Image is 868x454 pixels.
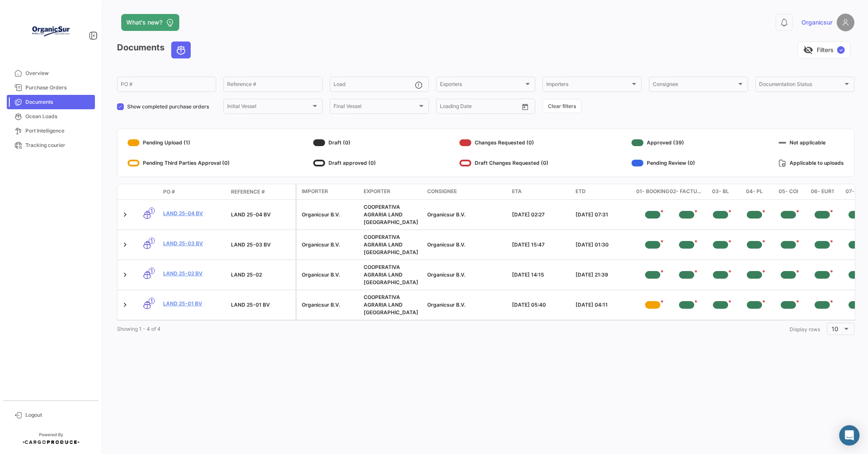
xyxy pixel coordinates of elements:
[576,211,632,219] div: [DATE] 07:31
[779,188,798,196] span: 05- COI
[121,14,179,31] button: What's new?
[334,105,417,111] span: Final Vessel
[163,210,224,217] a: LAND 25-04 BV
[459,156,548,170] div: Draft Changes Requested (0)
[832,325,838,332] span: 10
[364,263,420,286] div: COOPERATIVA AGRARIA LAND [GEOGRAPHIC_DATA]
[7,95,95,109] a: Documents
[128,156,230,170] div: Pending Third Parties Approval (0)
[134,188,160,195] datatable-header-cell: Transport mode
[149,268,155,274] span: 1
[7,124,95,138] a: Port Intelligence
[121,241,129,249] a: Expand/Collapse Row
[440,105,452,111] input: From
[160,185,228,199] datatable-header-cell: PO #
[427,211,465,218] span: Organicsur B.V.
[25,411,92,419] span: Logout
[546,83,630,89] span: Importers
[121,271,129,279] a: Expand/Collapse Row
[7,66,95,80] a: Overview
[302,241,357,249] div: Organicsur B.V.
[427,271,465,278] span: Organicsur B.V.
[149,208,155,214] span: 1
[512,301,569,309] div: [DATE] 05:40
[313,136,376,149] div: Draft (0)
[127,103,209,111] span: Show completed purchase orders
[25,98,92,106] span: Documents
[779,136,844,149] div: Not applicable
[364,203,420,226] div: COOPERATIVA AGRARIA LAND [GEOGRAPHIC_DATA]
[7,109,95,124] a: Ocean Loads
[149,298,155,304] span: 1
[771,184,805,199] datatable-header-cell: 05- COI
[837,46,845,54] span: ✓
[509,184,572,199] datatable-header-cell: ETA
[542,99,581,113] button: Clear filters
[302,211,357,219] div: Organicsur B.V.
[231,241,292,249] div: LAND 25-03 BV
[746,188,763,196] span: 04- PL
[25,84,92,91] span: Purchase Orders
[313,156,376,170] div: Draft approved (0)
[805,184,839,199] datatable-header-cell: 06- EUR1
[117,326,161,332] span: Showing 1 - 4 of 4
[228,185,295,199] datatable-header-cell: Reference #
[163,240,224,247] a: LAND 25-03 BV
[360,184,424,199] datatable-header-cell: Exporter
[632,156,695,170] div: Pending Review (0)
[576,271,632,279] div: [DATE] 21:39
[798,42,850,58] button: visibility_offFilters✓
[231,211,292,219] div: LAND 25-04 BV
[163,300,224,307] a: LAND 25-01 BV
[30,10,72,53] img: Logo+OrganicSur.png
[364,188,390,195] span: Exporter
[163,270,224,277] a: LAND 25-02 BV
[636,188,669,196] span: 01- Booking
[302,188,328,195] span: Importer
[25,127,92,135] span: Port Intelligence
[837,14,854,31] img: placeholder-user.png
[704,184,737,199] datatable-header-cell: 03- BL
[670,184,704,199] datatable-header-cell: 02- Factura
[459,136,548,149] div: Changes Requested (0)
[779,156,844,170] div: Applicable to uploads
[440,83,524,89] span: Exporters
[759,83,843,89] span: Documentation Status
[172,42,190,58] button: Ocean
[653,83,737,89] span: Consignee
[519,100,531,113] button: Open calendar
[297,184,360,199] datatable-header-cell: Importer
[25,141,92,149] span: Tracking courier
[424,184,509,199] datatable-header-cell: Consignee
[126,18,162,27] span: What's new?
[512,188,522,195] span: ETA
[121,301,129,309] a: Expand/Collapse Row
[364,233,420,256] div: COOPERATIVA AGRARIA LAND [GEOGRAPHIC_DATA]
[576,188,586,195] span: ETD
[128,136,230,149] div: Pending Upload (1)
[811,188,834,196] span: 06- EUR1
[512,211,569,219] div: [DATE] 02:27
[801,18,832,27] span: Organicsur
[427,241,465,248] span: Organicsur B.V.
[364,293,420,316] div: COOPERATIVA AGRARIA LAND [GEOGRAPHIC_DATA]
[803,45,813,55] span: visibility_off
[790,326,820,332] span: Display rows
[302,301,357,309] div: Organicsur B.V.
[712,188,729,196] span: 03- BL
[512,271,569,279] div: [DATE] 14:15
[737,184,771,199] datatable-header-cell: 04- PL
[121,210,129,219] a: Expand/Collapse Row
[427,302,465,308] span: Organicsur B.V.
[670,188,704,196] span: 02- Factura
[231,301,292,309] div: LAND 25-01 BV
[572,184,636,199] datatable-header-cell: ETD
[839,425,860,446] div: Abrir Intercom Messenger
[846,188,867,196] span: 07- FITO
[25,113,92,120] span: Ocean Loads
[632,136,695,149] div: Approved (39)
[163,188,175,196] span: PO #
[25,69,92,77] span: Overview
[149,238,155,244] span: 1
[636,184,670,199] datatable-header-cell: 01- Booking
